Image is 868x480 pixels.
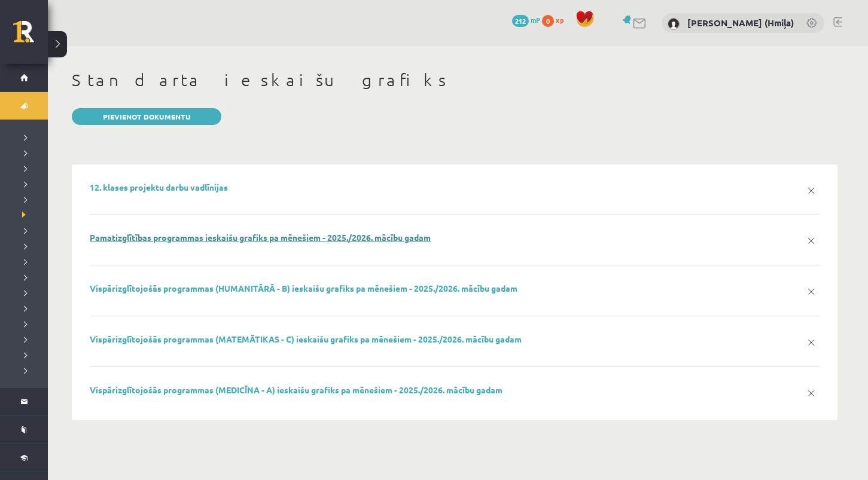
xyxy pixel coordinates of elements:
span: 212 [512,15,529,27]
img: Anastasiia Khmil (Hmiļa) [668,18,680,30]
a: [PERSON_NAME] (Hmiļa) [687,17,794,29]
a: Vispārizglītojošās programmas (MATEMĀTIKAS - C) ieskaišu grafiks pa mēnešiem - 2025./2026. mācību... [90,334,522,344]
a: x [803,334,820,351]
span: xp [556,15,564,25]
span: mP [531,15,540,25]
a: Pamatizglītības programmas ieskaišu grafiks pa mēnešiem - 2025./2026. mācību gadam [90,232,431,243]
a: 212 mP [512,15,540,25]
h1: Standarta ieskaišu grafiks [72,70,837,90]
a: x [803,233,820,249]
a: Vispārizglītojošās programmas (HUMANITĀRĀ - B) ieskaišu grafiks pa mēnešiem - 2025./2026. mācību ... [90,283,517,293]
a: Rīgas 1. Tālmācības vidusskola [13,21,48,51]
a: 12. klases projektu darbu vadlīnijas [90,182,228,192]
a: x [803,182,820,199]
a: Vispārizglītojošās programmas (MEDICĪNA - A) ieskaišu grafiks pa mēnešiem - 2025./2026. mācību gadam [90,384,502,395]
a: 0 xp [542,15,569,25]
span: 0 [542,15,554,27]
a: x [803,283,820,300]
a: x [803,385,820,402]
a: Pievienot dokumentu [72,108,221,125]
